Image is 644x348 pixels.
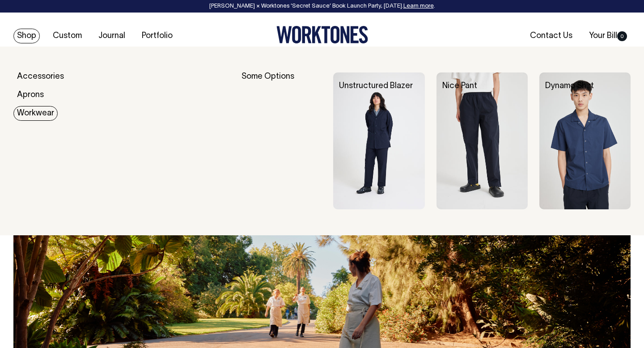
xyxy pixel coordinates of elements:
a: Portfolio [138,29,176,43]
img: Dynamo Shirt [539,72,631,209]
a: Workwear [13,106,58,121]
div: Some Options [241,72,322,209]
a: Accessories [13,69,68,84]
a: Your Bill0 [585,29,631,43]
span: 0 [617,31,627,41]
a: Unstructured Blazer [339,82,413,90]
img: Nice Pant [436,72,528,209]
a: Dynamo Shirt [545,82,594,90]
a: Nice Pant [442,82,477,90]
div: [PERSON_NAME] × Worktones ‘Secret Sauce’ Book Launch Party, [DATE]. . [9,3,635,9]
a: Aprons [13,88,47,102]
img: Unstructured Blazer [333,72,424,209]
a: Journal [95,29,129,43]
a: Learn more [403,4,434,9]
a: Custom [49,29,85,43]
a: Shop [13,29,40,43]
a: Contact Us [526,29,576,43]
